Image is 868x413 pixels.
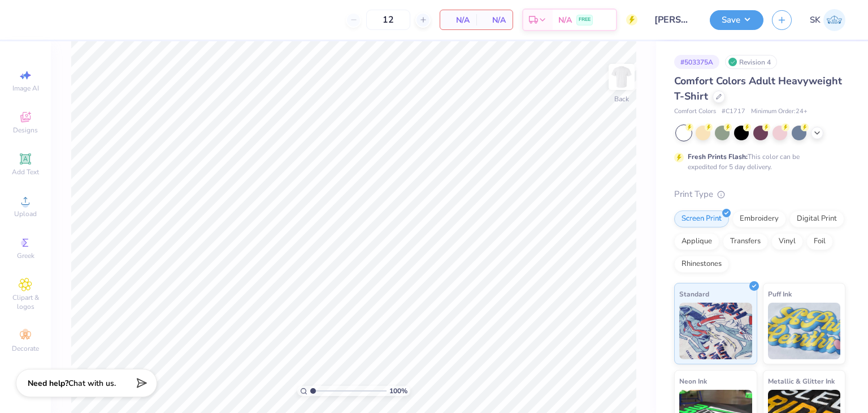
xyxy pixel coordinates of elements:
[558,14,572,26] span: N/A
[674,74,842,103] span: Comfort Colors Adult Heavyweight T-Shirt
[674,188,845,201] div: Print Type
[674,210,729,227] div: Screen Print
[771,233,803,250] div: Vinyl
[389,386,407,396] span: 100 %
[710,10,763,30] button: Save
[751,107,808,117] span: Minimum Order: 24 +
[366,10,410,30] input: – –
[789,210,844,227] div: Digital Print
[68,378,116,389] span: Chat with us.
[679,303,752,359] img: Standard
[725,55,777,69] div: Revision 4
[723,233,768,250] div: Transfers
[768,375,835,387] span: Metallic & Glitter Ink
[768,303,841,359] img: Puff Ink
[483,14,506,26] span: N/A
[12,344,39,353] span: Decorate
[28,378,68,389] strong: Need help?
[768,288,792,300] span: Puff Ink
[14,209,37,218] span: Upload
[674,107,716,117] span: Comfort Colors
[674,233,719,250] div: Applique
[17,251,34,260] span: Greek
[579,16,591,24] span: FREE
[732,210,786,227] div: Embroidery
[447,14,470,26] span: N/A
[823,9,845,31] img: Sophia Karamanoukian
[6,293,45,311] span: Clipart & logos
[610,66,633,88] img: Back
[679,288,709,300] span: Standard
[810,9,845,31] a: SK
[614,94,629,104] div: Back
[12,84,39,93] span: Image AI
[722,107,745,117] span: # C1717
[806,233,833,250] div: Foil
[688,152,827,172] div: This color can be expedited for 5 day delivery.
[13,126,38,135] span: Designs
[646,8,701,31] input: Untitled Design
[679,375,707,387] span: Neon Ink
[674,55,719,69] div: # 503375A
[688,152,748,161] strong: Fresh Prints Flash:
[12,167,39,177] span: Add Text
[674,256,729,273] div: Rhinestones
[810,14,821,27] span: SK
